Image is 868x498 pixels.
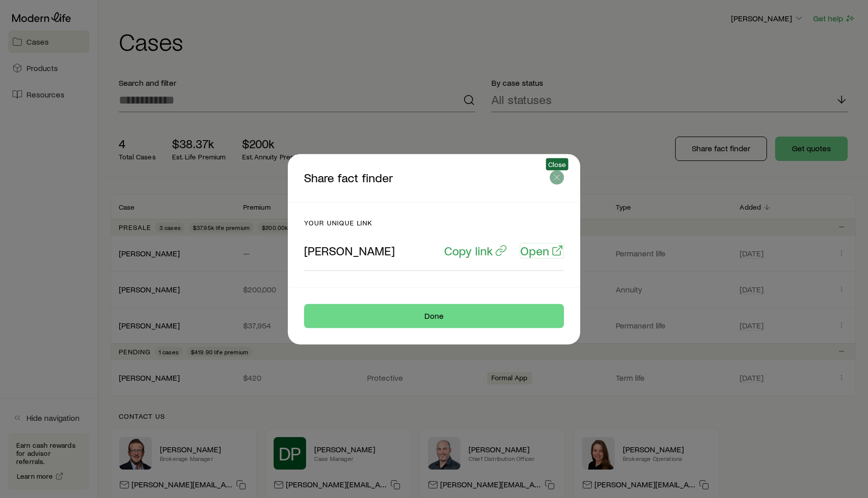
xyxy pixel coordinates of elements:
[444,243,493,257] p: Copy link
[304,218,564,226] p: Your unique link
[520,243,549,257] p: Open
[548,160,566,168] span: Close
[304,170,550,185] p: Share fact finder
[304,304,564,328] button: Done
[520,243,564,258] a: Open
[444,243,508,258] button: Copy link
[304,243,395,257] p: [PERSON_NAME]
